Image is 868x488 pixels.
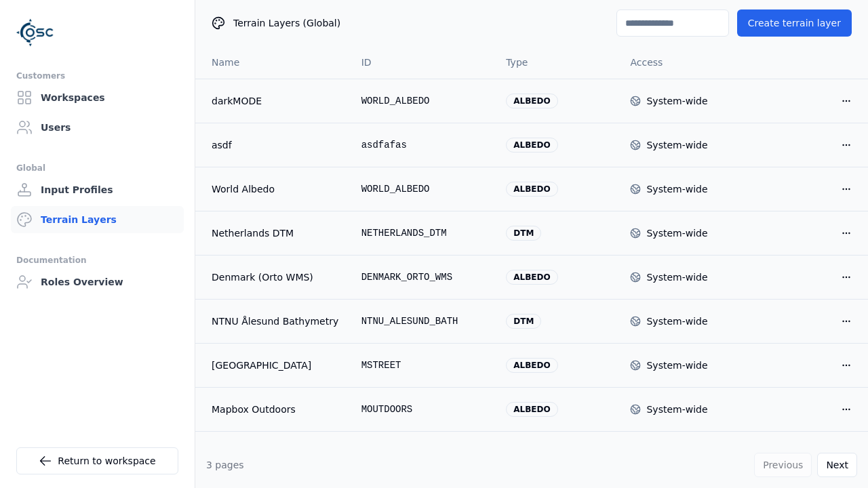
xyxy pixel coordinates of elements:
a: NTNU Ålesund Bathymetry [212,314,340,328]
a: Return to workspace [16,447,178,474]
button: Create terrain layer [737,9,852,37]
div: MOUTDOORS [361,403,485,416]
img: Logo [16,14,54,52]
th: Name [195,46,351,79]
div: albedo [506,270,557,285]
div: MSTREET [361,359,485,372]
div: DENMARK_ORTO_WMS [361,270,485,284]
div: albedo [506,138,557,152]
div: System-wide [646,270,707,284]
a: Workspaces [11,84,184,111]
a: Netherlands DTM [212,226,340,240]
div: asdfafas [361,138,485,152]
div: dtm [506,226,541,241]
th: ID [351,46,496,79]
div: albedo [506,402,557,417]
div: System-wide [646,94,707,108]
span: 3 pages [206,460,244,470]
a: Users [11,114,184,141]
th: Access [619,46,743,79]
div: WORLD_ALBEDO [361,94,485,108]
span: Terrain Layers (Global) [233,16,340,30]
a: Terrain Layers [11,206,184,233]
a: World Albedo [212,182,340,196]
div: Customers [16,68,178,84]
div: NETHERLANDS_DTM [361,226,485,240]
div: WORLD_ALBEDO [361,182,485,196]
a: [GEOGRAPHIC_DATA] [212,359,340,372]
a: Roles Overview [11,268,184,296]
div: System-wide [646,138,707,152]
div: System-wide [646,226,707,240]
div: NTNU_ALESUND_BATH [361,314,485,328]
div: System-wide [646,359,707,372]
a: Denmark (Orto WMS) [212,270,340,284]
div: System-wide [646,314,707,328]
a: Mapbox Outdoors [212,403,340,416]
a: asdf [212,138,340,152]
a: darkMODE [212,94,340,108]
div: albedo [506,94,557,108]
div: System-wide [646,403,707,416]
button: Next [817,453,857,477]
th: Type [495,46,619,79]
div: Global [16,160,178,176]
div: albedo [506,182,557,197]
div: dtm [506,314,541,329]
a: Input Profiles [11,176,184,203]
div: albedo [506,358,557,373]
div: Documentation [16,252,178,268]
div: System-wide [646,182,707,196]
